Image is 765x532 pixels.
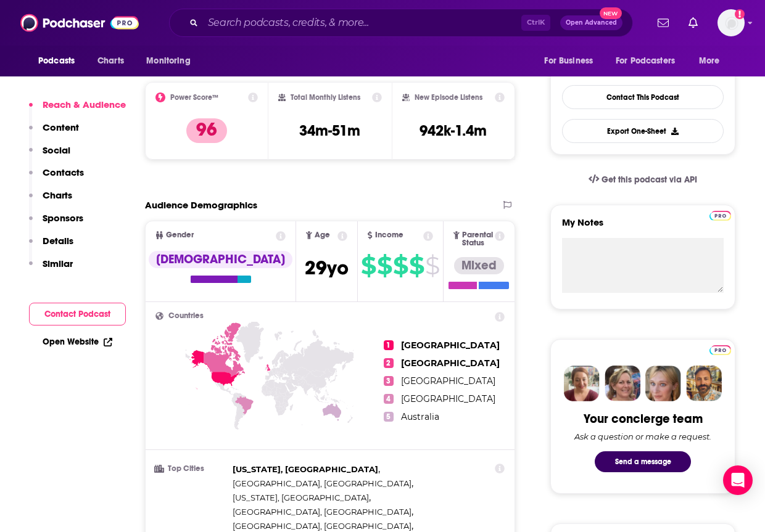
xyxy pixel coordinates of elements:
[717,9,745,36] span: Logged in as evankrask
[233,493,369,502] span: [US_STATE], [GEOGRAPHIC_DATA]
[43,212,83,224] p: Sponsors
[420,121,487,140] h3: 942k-1.4m
[169,9,633,37] div: Search podcasts, credits, & more...
[375,231,403,239] span: Income
[145,199,257,211] h2: Audience Demographics
[401,393,495,404] span: [GEOGRAPHIC_DATA]
[29,258,73,280] button: Similar
[600,7,622,19] span: New
[29,189,72,212] button: Charts
[233,477,413,491] span: ,
[645,366,681,401] img: Jules Profile
[735,9,745,19] svg: Add a profile image
[602,174,697,185] span: Get this podcast via API
[43,99,126,110] p: Reach & Audience
[709,209,731,221] a: Pro website
[454,257,504,274] div: Mixed
[605,366,640,401] img: Barbara Profile
[89,49,131,73] a: Charts
[315,231,330,239] span: Age
[579,165,707,195] a: Get this podcast via API
[462,231,493,247] span: Parental Status
[560,15,622,30] button: Open AdvancedNew
[709,345,731,355] img: Podchaser Pro
[43,121,79,133] p: Content
[233,491,371,505] span: ,
[562,85,724,109] a: Contact This Podcast
[384,358,394,368] span: 2
[401,340,500,351] span: [GEOGRAPHIC_DATA]
[149,251,292,268] div: [DEMOGRAPHIC_DATA]
[709,211,731,221] img: Podchaser Pro
[401,358,500,369] span: [GEOGRAPHIC_DATA]
[574,432,711,441] div: Ask a question or make a request.
[415,93,482,102] h2: New Episode Listens
[38,52,75,70] span: Podcasts
[43,144,70,156] p: Social
[233,478,411,488] span: [GEOGRAPHIC_DATA], [GEOGRAPHIC_DATA]
[29,144,70,167] button: Social
[684,12,703,33] a: Show notifications dropdown
[393,256,408,276] span: $
[29,166,84,189] button: Contacts
[155,465,228,473] h3: Top Cities
[717,9,745,36] img: User Profile
[425,256,439,276] span: $
[233,462,380,477] span: ,
[29,99,126,121] button: Reach & Audience
[544,52,593,70] span: For Business
[377,256,392,276] span: $
[401,375,495,387] span: [GEOGRAPHIC_DATA]
[535,49,608,73] button: open menu
[29,303,126,325] button: Contact Podcast
[717,9,745,36] button: Show profile menu
[233,464,378,474] span: [US_STATE], [GEOGRAPHIC_DATA]
[521,15,550,31] span: Ctrl K
[30,49,91,73] button: open menu
[291,93,360,102] h2: Total Monthly Listens
[233,507,411,517] span: [GEOGRAPHIC_DATA], [GEOGRAPHIC_DATA]
[723,465,753,495] div: Open Intercom Messenger
[361,256,376,276] span: $
[384,340,394,350] span: 1
[168,312,204,320] span: Countries
[299,121,360,140] h3: 34m-51m
[29,235,73,258] button: Details
[97,52,124,70] span: Charts
[562,119,724,143] button: Export One-Sheet
[690,49,735,73] button: open menu
[595,451,691,472] button: Send a message
[584,411,703,427] div: Your concierge team
[170,93,218,102] h2: Power Score™
[43,235,73,247] p: Details
[20,11,139,35] img: Podchaser - Follow, Share and Rate Podcasts
[233,521,411,531] span: [GEOGRAPHIC_DATA], [GEOGRAPHIC_DATA]
[384,376,394,386] span: 3
[43,258,73,269] p: Similar
[138,49,206,73] button: open menu
[409,256,424,276] span: $
[616,52,675,70] span: For Podcasters
[43,337,112,347] a: Open Website
[562,216,724,238] label: My Notes
[186,118,227,143] p: 96
[384,394,394,404] span: 4
[564,366,600,401] img: Sydney Profile
[29,212,83,235] button: Sponsors
[146,52,190,70] span: Monitoring
[29,121,79,144] button: Content
[233,505,413,519] span: ,
[686,366,722,401] img: Jon Profile
[43,189,72,201] p: Charts
[401,411,439,422] span: Australia
[166,231,194,239] span: Gender
[709,343,731,355] a: Pro website
[608,49,693,73] button: open menu
[43,166,84,178] p: Contacts
[699,52,720,70] span: More
[203,13,521,33] input: Search podcasts, credits, & more...
[305,256,349,280] span: 29 yo
[384,412,394,422] span: 5
[566,20,617,26] span: Open Advanced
